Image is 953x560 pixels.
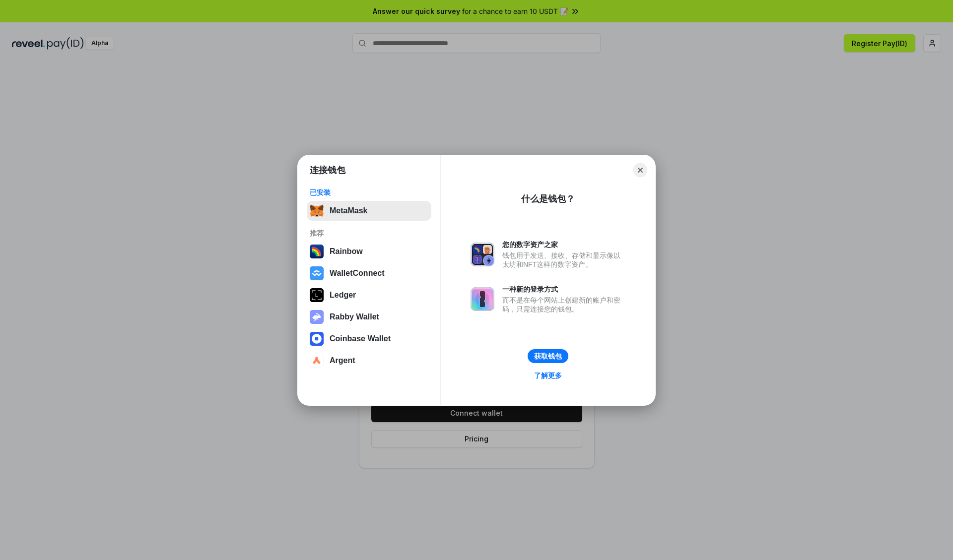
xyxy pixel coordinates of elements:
[310,229,428,238] div: 推荐
[330,334,391,343] div: Coinbase Wallet
[471,243,494,266] img: svg+xml,%3Csvg%20xmlns%3D%22http%3A%2F%2Fwww.w3.org%2F2000%2Fsvg%22%20fill%3D%22none%22%20viewBox...
[310,204,324,218] img: svg+xml,%3Csvg%20fill%3D%22none%22%20height%3D%2233%22%20viewBox%3D%220%200%2035%2033%22%20width%...
[310,354,324,368] img: svg+xml,%3Csvg%20width%3D%2228%22%20height%3D%2228%22%20viewBox%3D%220%200%2028%2028%22%20fill%3D...
[330,206,367,215] div: MetaMask
[521,193,575,205] div: 什么是钱包？
[330,247,363,256] div: Rainbow
[310,188,428,197] div: 已安装
[534,352,562,361] div: 获取钱包
[330,291,356,300] div: Ledger
[307,329,431,349] button: Coinbase Wallet
[330,312,379,321] div: Rabby Wallet
[307,242,431,261] button: Rainbow
[307,307,431,327] button: Rabby Wallet
[502,285,625,294] div: 一种新的登录方式
[310,288,324,302] img: svg+xml,%3Csvg%20xmlns%3D%22http%3A%2F%2Fwww.w3.org%2F2000%2Fsvg%22%20width%3D%2228%22%20height%3...
[528,369,568,382] a: 了解更多
[330,269,385,278] div: WalletConnect
[633,163,647,177] button: Close
[310,310,324,324] img: svg+xml,%3Csvg%20xmlns%3D%22http%3A%2F%2Fwww.w3.org%2F2000%2Fsvg%22%20fill%3D%22none%22%20viewBox...
[310,332,324,346] img: svg+xml,%3Csvg%20width%3D%2228%22%20height%3D%2228%22%20viewBox%3D%220%200%2028%2028%22%20fill%3D...
[502,240,625,249] div: 您的数字资产之家
[310,164,345,176] h1: 连接钱包
[471,287,494,311] img: svg+xml,%3Csvg%20xmlns%3D%22http%3A%2F%2Fwww.w3.org%2F2000%2Fsvg%22%20fill%3D%22none%22%20viewBox...
[307,351,431,371] button: Argent
[502,251,625,269] div: 钱包用于发送、接收、存储和显示像以太坊和NFT这样的数字资产。
[307,263,431,283] button: WalletConnect
[307,201,431,221] button: MetaMask
[330,356,355,365] div: Argent
[528,349,568,363] button: 获取钱包
[307,285,431,305] button: Ledger
[502,296,625,313] div: 而不是在每个网站上创建新的账户和密码，只需连接您的钱包。
[310,245,324,258] img: svg+xml,%3Csvg%20width%3D%22120%22%20height%3D%22120%22%20viewBox%3D%220%200%20120%20120%22%20fil...
[534,371,562,380] div: 了解更多
[310,266,324,280] img: svg+xml,%3Csvg%20width%3D%2228%22%20height%3D%2228%22%20viewBox%3D%220%200%2028%2028%22%20fill%3D...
